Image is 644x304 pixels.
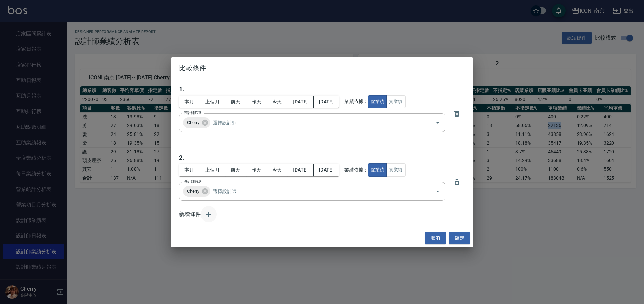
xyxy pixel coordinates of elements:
[200,164,225,176] button: 上個月
[267,164,288,176] button: 今天
[386,95,405,108] button: 實業績
[432,186,443,197] button: Open
[183,186,210,197] div: Cherry
[200,96,225,108] button: 上個月
[344,167,368,173] p: 業績依據：
[344,99,368,105] p: 業績依據：
[183,117,210,128] div: Cherry
[179,164,200,176] button: 本月
[287,164,313,176] button: [DATE]
[246,164,267,176] button: 昨天
[425,232,446,244] button: 取消
[211,117,424,129] input: 選擇設計師
[314,164,339,176] button: [DATE]
[267,96,288,108] button: 今天
[287,96,313,108] button: [DATE]
[368,95,387,108] button: 虛業績
[179,206,465,222] div: 新增條件
[225,164,246,176] button: 前天
[211,185,424,197] input: 選擇設計師
[386,163,405,177] button: 實業績
[179,96,200,108] button: 本月
[171,57,473,79] h2: 比較條件
[183,119,203,126] span: Cherry
[432,117,443,128] button: Open
[179,154,465,161] h3: 2 .
[368,163,387,177] button: 虛業績
[225,96,246,108] button: 前天
[184,179,201,184] label: 設計師篩選
[449,232,470,244] button: 確定
[314,96,339,108] button: [DATE]
[184,110,201,115] label: 設計師篩選
[246,96,267,108] button: 昨天
[179,86,465,93] h3: 1 .
[183,188,203,195] span: Cherry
